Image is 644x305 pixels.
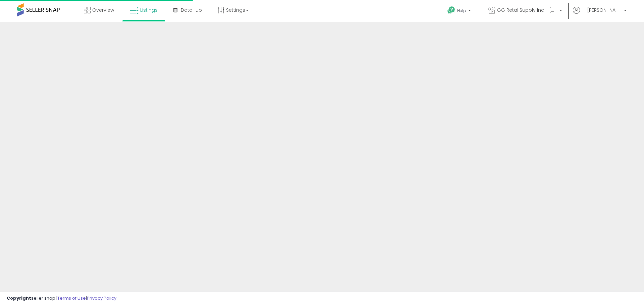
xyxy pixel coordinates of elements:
div: seller snap | | [7,295,116,302]
span: DataHub [181,7,202,13]
a: Privacy Policy [87,295,116,301]
span: Listings [140,7,158,13]
span: Hi [PERSON_NAME] [582,7,622,13]
a: Hi [PERSON_NAME] [573,7,627,22]
strong: Copyright [7,295,31,301]
span: Help [457,8,466,13]
a: Help [442,1,478,22]
span: GG Retal Supply Inc - [GEOGRAPHIC_DATA] [497,7,557,13]
a: Terms of Use [57,295,86,301]
span: Overview [92,7,114,13]
i: Get Help [447,6,455,14]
